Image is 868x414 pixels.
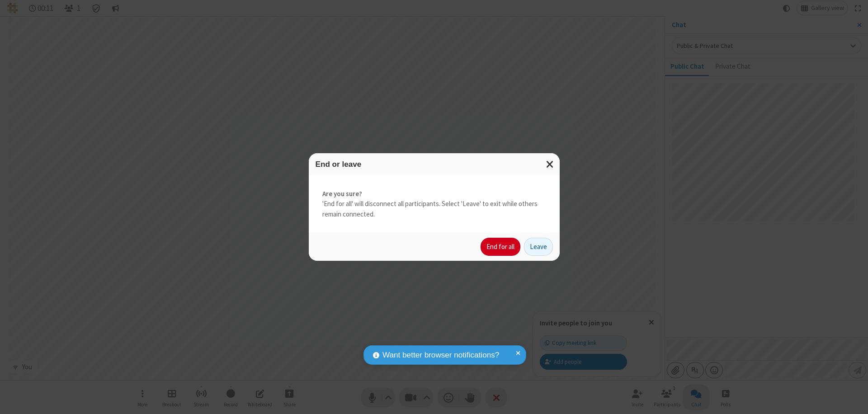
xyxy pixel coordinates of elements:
h3: End or leave [316,160,553,169]
button: Leave [524,238,553,256]
button: Close modal [541,153,560,175]
button: End for all [481,238,520,256]
div: 'End for all' will disconnect all participants. Select 'Leave' to exit while others remain connec... [309,175,560,233]
span: Want better browser notifications? [382,349,499,361]
strong: Are you sure? [322,189,546,199]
